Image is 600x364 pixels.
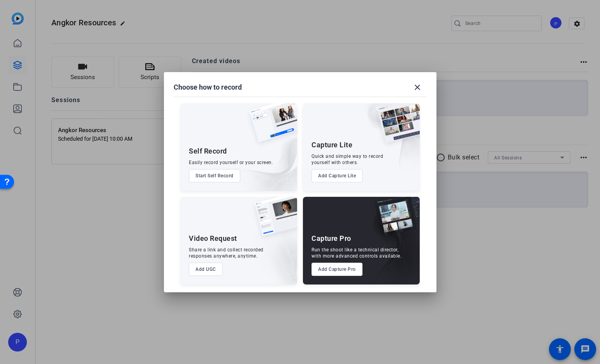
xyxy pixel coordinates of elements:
[189,169,240,182] button: Start Self Record
[311,169,362,182] button: Add Capture Lite
[189,234,237,243] div: Video Request
[174,83,242,92] h1: Choose how to record
[189,263,223,276] button: Add UGC
[311,153,383,166] div: Quick and simple way to record yourself with others.
[311,247,401,259] div: Run the shoot like a technical director, with more advanced controls available.
[362,207,420,284] img: embarkstudio-capture-pro.png
[252,221,297,284] img: embarkstudio-ugc-content.png
[243,103,297,150] img: self-record.png
[350,103,420,181] img: embarkstudio-capture-lite.png
[229,120,297,191] img: embarkstudio-self-record.png
[189,159,273,166] div: Easily record yourself or your screen.
[413,83,422,92] mat-icon: close
[189,247,264,259] div: Share a link and collect recorded responses anywhere, anytime.
[249,197,297,244] img: ugc-content.png
[371,103,420,151] img: capture-lite.png
[311,234,351,243] div: Capture Pro
[189,147,227,156] div: Self Record
[368,197,420,244] img: capture-pro.png
[311,140,352,150] div: Capture Lite
[311,263,362,276] button: Add Capture Pro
